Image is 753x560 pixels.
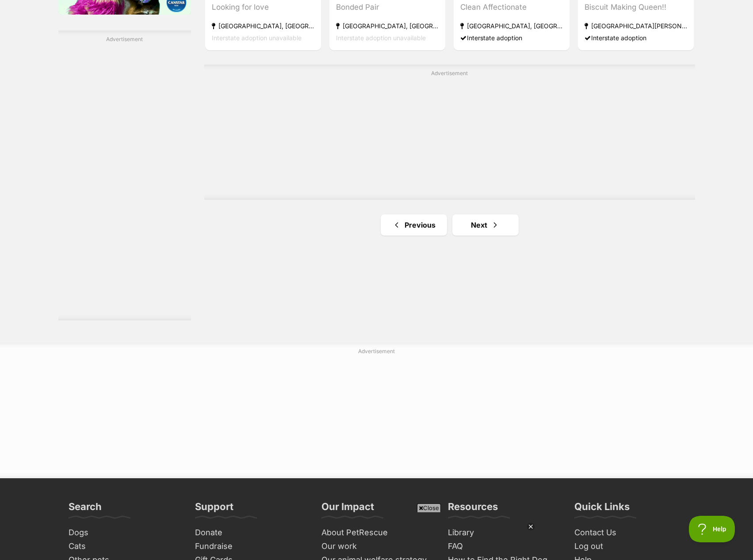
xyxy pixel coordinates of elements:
div: Biscuit Making Queen!! [585,1,687,13]
h3: Quick Links [574,500,630,518]
a: Dogs [65,526,183,540]
h3: Our Impact [321,500,374,518]
a: Cats [65,540,183,553]
div: Advertisement [58,30,191,321]
nav: Pagination [204,214,695,236]
strong: [GEOGRAPHIC_DATA][PERSON_NAME][GEOGRAPHIC_DATA] [585,20,687,32]
a: Contact Us [571,526,688,540]
h3: Support [195,500,233,518]
strong: [GEOGRAPHIC_DATA], [GEOGRAPHIC_DATA] [336,20,439,32]
iframe: Help Scout Beacon - Open [689,516,735,542]
strong: [GEOGRAPHIC_DATA], [GEOGRAPHIC_DATA] [212,20,314,32]
strong: [GEOGRAPHIC_DATA], [GEOGRAPHIC_DATA] [460,20,563,32]
a: Next page [452,214,519,236]
a: Log out [571,540,688,553]
div: Bonded Pair [336,1,439,13]
div: Clean Affectionate [460,1,563,13]
div: Interstate adoption [460,32,563,44]
iframe: Advertisement [58,46,191,312]
iframe: Advertisement [162,359,591,469]
h3: Search [69,500,102,518]
a: Fundraise [191,540,309,553]
a: Donate [191,526,309,540]
a: Previous page [381,214,447,236]
span: Interstate adoption unavailable [212,34,302,42]
div: Advertisement [204,65,695,200]
h3: Resources [448,500,498,518]
div: Looking for love [212,1,314,13]
span: Interstate adoption unavailable [336,34,426,42]
span: Close [417,503,441,512]
iframe: Advertisement [216,516,538,556]
iframe: Advertisement [235,80,664,191]
div: Interstate adoption [585,32,687,44]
